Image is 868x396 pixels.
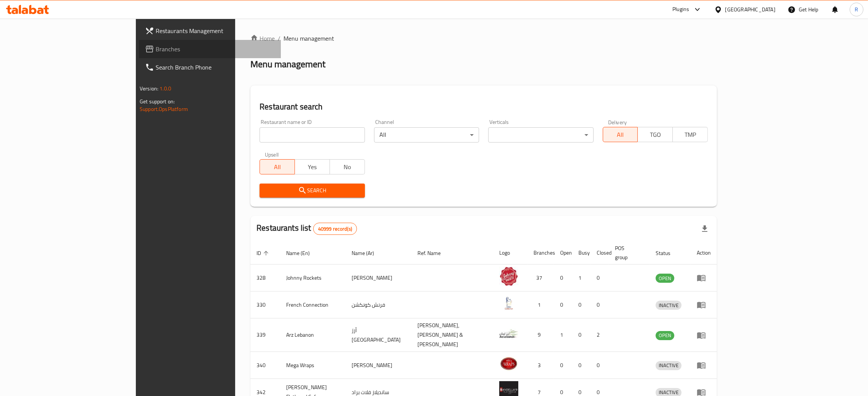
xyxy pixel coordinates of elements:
span: Get support on: [140,97,175,106]
div: INACTIVE [656,361,682,370]
td: فرنش كونكشن [346,291,412,318]
img: Johnny Rockets [499,267,518,286]
th: Logo [493,241,527,265]
span: TGO [641,129,670,140]
button: Yes [295,159,330,174]
span: Name (Ar) [352,249,384,258]
td: 0 [554,352,572,379]
span: All [263,162,292,173]
input: Search for restaurant name or ID.. [260,127,365,143]
span: OPEN [656,331,674,340]
div: Plugins [672,5,689,14]
th: Open [554,241,572,265]
span: Version: [140,84,158,93]
div: Export file [696,220,714,238]
td: [PERSON_NAME] [346,352,412,379]
span: Search Branch Phone [156,63,275,72]
nav: breadcrumb [250,34,717,43]
span: Restaurants Management [156,26,275,35]
a: Search Branch Phone [139,58,281,76]
td: 0 [572,352,591,379]
a: Branches [139,40,281,58]
td: 2 [591,318,609,352]
td: 0 [554,291,572,318]
div: Total records count [313,223,357,235]
span: INACTIVE [656,361,682,370]
h2: Restaurant search [260,101,708,112]
span: Yes [298,162,327,173]
td: 0 [572,318,591,352]
th: Closed [591,241,609,265]
div: [GEOGRAPHIC_DATA] [725,5,776,14]
td: 0 [572,291,591,318]
td: French Connection [280,291,346,318]
th: Busy [572,241,591,265]
td: 3 [527,352,554,379]
span: Status [656,249,680,258]
td: Mega Wraps [280,352,346,379]
span: Branches [156,44,275,54]
td: 1 [572,265,591,291]
td: أرز [GEOGRAPHIC_DATA] [346,318,412,352]
span: Ref. Name [418,249,451,258]
button: All [260,159,295,174]
span: POS group [615,244,640,262]
img: Arz Lebanon [499,324,518,343]
td: 0 [591,265,609,291]
button: TMP [672,127,708,142]
th: Action [691,241,717,265]
a: Support.OpsPlatform [140,104,188,114]
div: All [374,127,479,143]
img: French Connection [499,294,518,313]
a: Restaurants Management [139,22,281,40]
td: 1 [554,318,572,352]
span: All [606,129,635,140]
span: TMP [676,129,705,140]
th: Branches [527,241,554,265]
td: 9 [527,318,554,352]
label: Delivery [608,119,627,125]
button: All [603,127,638,142]
span: ID [256,249,271,258]
span: Search [266,186,358,195]
div: ​ [488,127,593,143]
span: 40999 record(s) [314,225,357,233]
button: Search [260,184,365,198]
td: 0 [591,352,609,379]
span: Menu management [283,34,334,43]
button: TGO [637,127,673,142]
td: Arz Lebanon [280,318,346,352]
td: 0 [554,265,572,291]
td: Johnny Rockets [280,265,346,291]
td: [PERSON_NAME] [346,265,412,291]
div: Menu [697,361,711,370]
span: INACTIVE [656,301,682,310]
h2: Restaurants list [256,222,357,235]
span: R [855,5,858,14]
div: Menu [697,331,711,340]
td: 1 [527,291,554,318]
span: 1.0.0 [159,84,171,93]
td: 0 [591,291,609,318]
td: 37 [527,265,554,291]
td: [PERSON_NAME],[PERSON_NAME] & [PERSON_NAME] [412,318,494,352]
label: Upsell [265,152,279,157]
span: Name (En) [286,249,320,258]
h2: Menu management [250,58,325,70]
div: Menu [697,273,711,282]
span: No [333,162,362,173]
span: OPEN [656,274,674,283]
img: Mega Wraps [499,354,518,373]
button: No [330,159,365,174]
div: Menu [697,300,711,309]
